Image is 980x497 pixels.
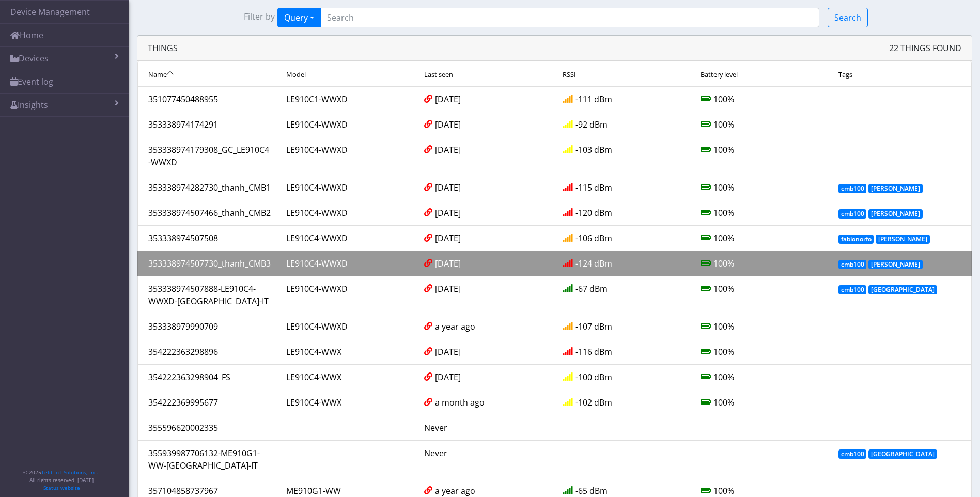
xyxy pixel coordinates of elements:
[575,371,612,383] span: -100 dBm
[424,70,453,79] span: Last seen
[713,371,734,383] span: 100%
[713,320,734,333] span: 100%
[713,485,734,497] span: 100%
[435,257,461,270] span: [DATE]
[278,346,416,358] div: LE910C4-WWX
[141,144,278,168] div: 353338974179308_GC_LE910C4-WWXD
[278,207,416,219] div: LE910C4-WWXD
[416,447,554,472] div: Never
[435,371,461,383] span: [DATE]
[838,184,867,193] span: cmb100
[277,8,321,27] button: Query
[435,118,461,131] span: [DATE]
[141,181,278,194] div: 353338974282730_thanh_CMB1
[141,396,278,409] div: 354222369995677
[41,469,98,476] a: Telit IoT Solutions, Inc.
[43,484,80,491] a: Status website
[23,469,100,476] p: © 2025 .
[575,320,612,333] span: -107 dBm
[575,118,608,131] span: -92 dBm
[320,8,819,27] input: Search...
[141,485,278,497] div: 357104858737967
[435,144,461,156] span: [DATE]
[713,118,734,131] span: 100%
[575,257,612,270] span: -124 dBm
[868,449,937,459] span: [GEOGRAPHIC_DATA]
[141,283,278,307] div: 353338974507888-LE910C4-WWXD-[GEOGRAPHIC_DATA]-IT
[868,260,923,269] span: [PERSON_NAME]
[416,422,554,434] div: Never
[713,93,734,105] span: 100%
[141,371,278,383] div: 354222363298904_FS
[838,260,867,269] span: cmb100
[876,235,930,244] span: [PERSON_NAME]
[575,283,608,295] span: -67 dBm
[141,257,278,270] div: 353338974507730_thanh_CMB3
[435,320,475,333] span: a year ago
[435,93,461,105] span: [DATE]
[278,320,416,333] div: LE910C4-WWXD
[286,70,306,79] span: Model
[244,10,275,25] span: Filter by
[713,346,734,358] span: 100%
[838,70,852,79] span: Tags
[713,232,734,244] span: 100%
[148,70,167,79] span: Name
[278,232,416,244] div: LE910C4-WWXD
[141,118,278,131] div: 353338974174291
[141,232,278,244] div: 353338974507508
[435,485,475,497] span: a year ago
[838,209,867,219] span: cmb100
[575,485,608,497] span: -65 dBm
[278,485,416,497] div: ME910G1-WW
[838,285,867,294] span: cmb100
[141,346,278,358] div: 354222363298896
[563,70,576,79] span: RSSI
[713,144,734,156] span: 100%
[141,207,278,219] div: 353338974507466_thanh_CMB2
[435,207,461,219] span: [DATE]
[713,181,734,194] span: 100%
[278,144,416,168] div: LE910C4-WWXD
[868,209,923,219] span: [PERSON_NAME]
[838,235,874,244] span: fabionorfo
[713,396,734,409] span: 100%
[278,371,416,383] div: LE910C4-WWX
[713,257,734,270] span: 100%
[828,8,868,27] button: Search
[713,207,734,219] span: 100%
[575,232,612,244] span: -106 dBm
[713,283,734,295] span: 100%
[435,283,461,295] span: [DATE]
[575,181,612,194] span: -115 dBm
[575,207,612,219] span: -120 dBm
[137,36,972,61] div: THINGS
[575,93,612,105] span: -111 dBm
[868,184,923,193] span: [PERSON_NAME]
[278,257,416,270] div: LE910C4-WWXD
[435,232,461,244] span: [DATE]
[141,320,278,333] div: 353338979990709
[141,447,278,472] div: 355939987706132-ME910G1-WW-[GEOGRAPHIC_DATA]-IT
[889,42,961,54] span: 22 things found
[575,396,612,409] span: -102 dBm
[23,476,100,484] p: All rights reserved. [DATE]
[575,346,612,358] span: -116 dBm
[868,285,937,294] span: [GEOGRAPHIC_DATA]
[278,93,416,105] div: LE910C1-WWXD
[278,181,416,194] div: LE910C4-WWXD
[141,93,278,105] div: 351077450488955
[278,396,416,409] div: LE910C4-WWX
[141,422,278,434] div: 355596620002335
[278,118,416,131] div: LE910C4-WWXD
[435,346,461,358] span: [DATE]
[701,70,738,79] span: Battery level
[278,283,416,307] div: LE910C4-WWXD
[435,396,485,409] span: a month ago
[435,181,461,194] span: [DATE]
[838,449,867,459] span: cmb100
[575,144,612,156] span: -103 dBm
